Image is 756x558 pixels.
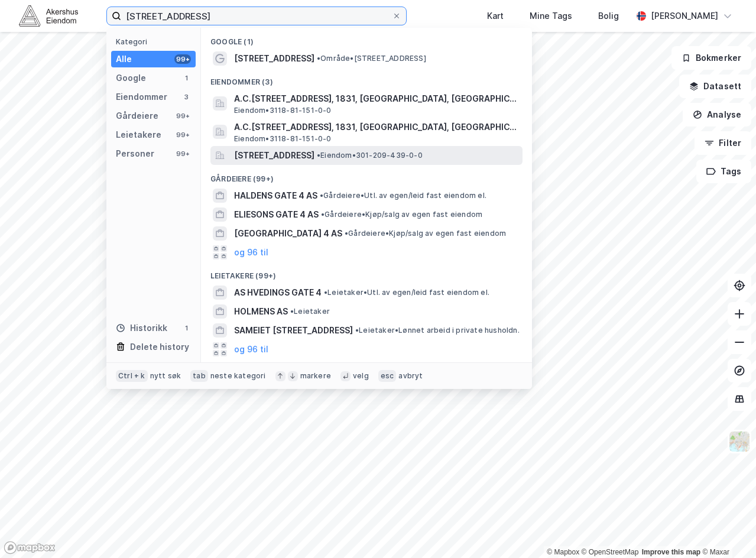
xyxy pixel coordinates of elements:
span: • [290,307,294,316]
div: 99+ [174,111,191,121]
span: Gårdeiere • Kjøp/salg av egen fast eiendom [321,210,482,219]
span: ELIESONS GATE 4 AS [234,207,319,222]
img: akershus-eiendom-logo.9091f326c980b4bce74ccdd9f866810c.svg [19,5,78,26]
span: Eiendom • 301-209-439-0-0 [317,151,423,160]
div: nytt søk [150,371,181,381]
span: Leietaker • Lønnet arbeid i private husholdn. [355,326,520,335]
div: Ctrl + k [116,370,148,382]
span: • [321,210,325,219]
div: Leietakere (99+) [201,262,532,283]
div: 1 [181,323,191,333]
span: Gårdeiere • Kjøp/salg av egen fast eiendom [345,229,506,238]
button: Tags [696,160,751,183]
div: Personer (99+) [201,359,532,380]
span: Eiendom • 3118-81-151-0-0 [234,134,332,144]
div: esc [378,370,397,382]
a: Mapbox homepage [4,541,56,554]
div: Leietakere [116,128,161,142]
div: 99+ [174,149,191,158]
div: markere [300,371,331,381]
button: Bokmerker [671,46,751,70]
a: OpenStreetMap [582,548,639,556]
span: HOLMENS AS [234,304,288,319]
button: Analyse [683,103,751,126]
div: Alle [116,52,132,66]
button: Datasett [679,74,751,98]
div: Mine Tags [530,9,572,23]
button: og 96 til [234,245,268,259]
span: • [355,326,359,335]
div: Delete history [130,340,189,354]
span: A.C.[STREET_ADDRESS], 1831, [GEOGRAPHIC_DATA], [GEOGRAPHIC_DATA] [234,92,518,106]
span: • [317,151,320,160]
img: Z [728,430,751,453]
span: Gårdeiere • Utl. av egen/leid fast eiendom el. [320,191,486,200]
span: [STREET_ADDRESS] [234,51,314,66]
div: Kontrollprogram for chat [697,501,756,558]
button: og 96 til [234,342,268,356]
div: Historikk [116,321,167,335]
div: velg [353,371,369,381]
div: avbryt [398,371,423,381]
span: A.C.[STREET_ADDRESS], 1831, [GEOGRAPHIC_DATA], [GEOGRAPHIC_DATA] [234,120,518,134]
div: Google (1) [201,28,532,49]
span: SAMEIET [STREET_ADDRESS] [234,323,353,338]
span: • [345,229,348,238]
div: Gårdeiere [116,109,158,123]
a: Mapbox [547,548,579,556]
div: 1 [181,73,191,83]
span: [STREET_ADDRESS] [234,148,314,163]
span: AS HVEDINGS GATE 4 [234,286,322,300]
span: Leietaker [290,307,330,316]
button: Filter [695,131,751,155]
div: [PERSON_NAME] [651,9,718,23]
div: Google [116,71,146,85]
div: tab [190,370,208,382]
span: • [317,54,320,63]
div: Personer [116,147,154,161]
div: Eiendommer (3) [201,68,532,89]
span: Eiendom • 3118-81-151-0-0 [234,106,332,115]
div: 99+ [174,130,191,139]
span: HALDENS GATE 4 AS [234,189,317,203]
div: neste kategori [210,371,266,381]
div: Gårdeiere (99+) [201,165,532,186]
span: [GEOGRAPHIC_DATA] 4 AS [234,226,342,241]
a: Improve this map [642,548,700,556]
span: • [324,288,327,297]
div: Kart [487,9,504,23]
div: Kategori [116,37,196,46]
span: • [320,191,323,200]
div: Eiendommer [116,90,167,104]
input: Søk på adresse, matrikkel, gårdeiere, leietakere eller personer [121,7,392,25]
div: Bolig [598,9,619,23]
div: 99+ [174,54,191,64]
span: Område • [STREET_ADDRESS] [317,54,426,63]
div: 3 [181,92,191,102]
iframe: Chat Widget [697,501,756,558]
span: Leietaker • Utl. av egen/leid fast eiendom el. [324,288,489,297]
